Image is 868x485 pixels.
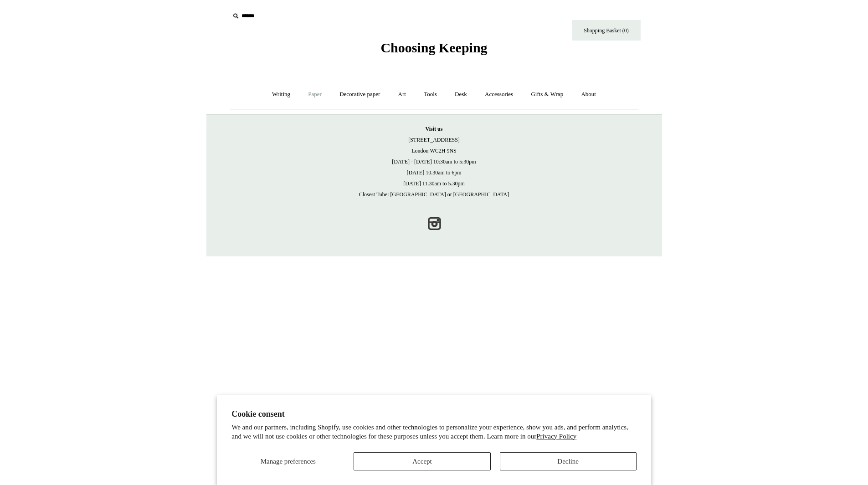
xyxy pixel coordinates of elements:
[477,82,521,107] a: Accessories
[500,452,637,470] button: Decline
[231,452,344,470] button: Manage preferences
[424,214,444,234] a: Instagram
[573,82,604,107] a: About
[416,82,445,107] a: Tools
[380,47,487,54] a: Choosing Keeping
[380,40,487,55] span: Choosing Keeping
[536,433,576,440] a: Privacy Policy
[331,82,388,107] a: Decorative paper
[300,82,330,107] a: Paper
[426,126,443,132] strong: Visit us
[390,82,414,107] a: Art
[572,20,641,41] a: Shopping Basket (0)
[231,409,637,419] h2: Cookie consent
[231,423,637,441] p: We and our partners, including Shopify, use cookies and other technologies to personalize your ex...
[261,458,316,465] span: Manage preferences
[216,123,653,200] p: [STREET_ADDRESS] London WC2H 9NS [DATE] - [DATE] 10:30am to 5:30pm [DATE] 10.30am to 6pm [DATE] 1...
[354,452,490,470] button: Accept
[264,82,298,107] a: Writing
[447,82,475,107] a: Desk
[523,82,571,107] a: Gifts & Wrap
